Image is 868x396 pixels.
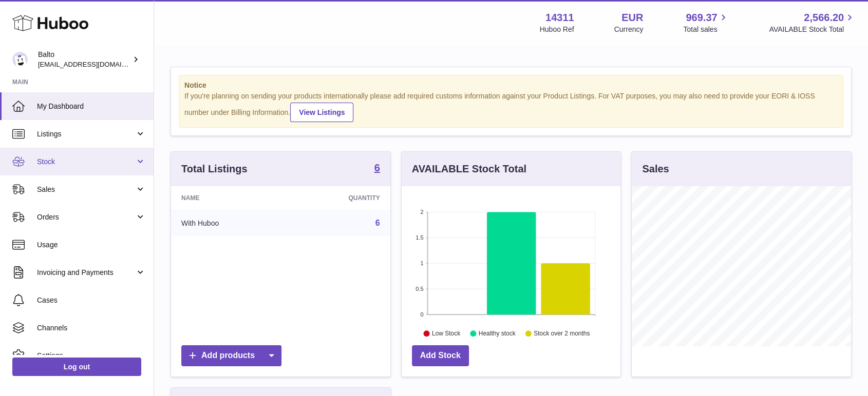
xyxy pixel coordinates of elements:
span: Sales [37,185,135,194]
span: My Dashboard [37,102,146,111]
text: 1.5 [416,234,423,241]
span: Invoicing and Payments [37,268,135,278]
text: Stock over 2 months [534,330,590,337]
strong: EUR [621,11,643,25]
span: Total sales [683,25,729,34]
span: Settings [37,351,146,361]
text: Healthy stock [479,330,516,337]
text: 0.5 [416,286,423,292]
text: 0 [420,311,423,318]
span: 969.37 [686,11,717,25]
a: View Listings [290,103,353,122]
span: [EMAIL_ADDRESS][DOMAIN_NAME] [38,60,151,68]
a: 2,566.20 AVAILABLE Stock Total [769,11,856,34]
span: 2,566.20 [804,11,844,25]
th: Quantity [287,186,390,210]
a: Add Stock [412,345,469,366]
h3: AVAILABLE Stock Total [412,162,526,176]
img: ops@balto.fr [12,52,28,67]
div: Balto [38,50,130,69]
div: Currency [614,25,644,34]
h3: Total Listings [181,162,248,176]
strong: 6 [374,163,380,173]
h3: Sales [642,162,669,176]
span: Usage [37,240,146,250]
strong: Notice [184,81,838,90]
a: 6 [374,163,380,175]
a: 969.37 Total sales [683,11,729,34]
a: Log out [12,358,141,376]
div: Huboo Ref [540,25,574,34]
span: Channels [37,323,146,333]
a: 6 [375,219,380,227]
td: With Huboo [171,210,287,236]
a: Add products [181,345,281,366]
div: If you're planning on sending your products internationally please add required customs informati... [184,91,838,122]
span: Stock [37,157,135,167]
span: AVAILABLE Stock Total [769,25,856,34]
th: Name [171,186,287,210]
span: Listings [37,129,135,139]
text: 1 [420,260,423,266]
span: Cases [37,295,146,305]
text: Low Stock [432,330,461,337]
text: 2 [420,209,423,215]
span: Orders [37,212,135,222]
strong: 14311 [545,11,574,25]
